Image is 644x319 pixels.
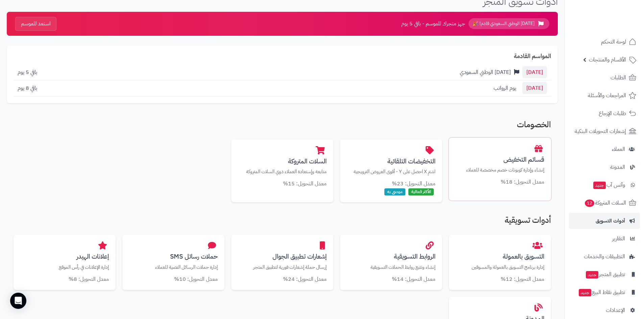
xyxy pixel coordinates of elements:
a: السلات المتروكةمتابعة وإستعادة العملاء ذوي السلات المتروكة معدل التحويل: 15% [231,139,333,195]
a: حملات رسائل SMSإدارة حملات الرسائل النصية للعملاء معدل التحويل: 10% [122,235,224,290]
span: يوم الرواتب [494,84,516,92]
p: إنشاء وإدارة كوبونات خصم مخصصة للعملاء [456,166,544,174]
a: إعلانات الهيدرإدارة الإعلانات في رأس الموقع معدل التحويل: 8% [14,235,116,290]
p: إدارة برنامج التسويق بالعمولة والمسوقين [456,264,544,271]
img: logo-2.png [598,5,638,19]
a: لوحة التحكم [569,34,640,50]
h2: المواسم القادمة [14,53,551,59]
a: إشعارات التحويلات البنكية [569,123,640,139]
a: المراجعات والأسئلة [569,87,640,104]
span: جديد [579,289,591,296]
span: المراجعات والأسئلة [588,91,626,100]
span: جهز متجرك للموسم - باقي 5 يوم [401,20,465,28]
h3: حملات رسائل SMS [129,253,218,260]
a: تطبيق المتجرجديد [569,266,640,283]
a: وآتس آبجديد [569,177,640,193]
span: لوحة التحكم [601,37,626,47]
a: الطلبات [569,70,640,86]
p: إدارة حملات الرسائل النصية للعملاء [129,264,218,271]
p: إنشاء وتتبع روابط الحملات التسويقية [347,264,435,271]
a: أدوات التسويق [569,213,640,229]
a: تطبيق نقاط البيعجديد [569,284,640,300]
span: 12 [585,199,595,207]
span: باقي 5 يوم [18,68,37,76]
small: معدل التحويل: 23% [392,180,435,188]
span: طلبات الإرجاع [599,109,626,118]
p: إرسال حملة إشعارات فورية لتطبيق المتجر [238,264,327,271]
small: معدل التحويل: 8% [69,275,109,283]
span: [DATE] الوطني السعودي قادم! 🎉 [469,18,549,29]
span: إشعارات التحويلات البنكية [575,127,626,136]
h3: السلات المتروكة [238,158,327,165]
a: التقارير [569,231,640,247]
p: إدارة الإعلانات في رأس الموقع [20,264,109,271]
span: جديد [586,271,598,278]
span: [DATE] الوطني السعودي [460,68,511,76]
span: الإعدادات [606,305,625,315]
span: المدونة [610,162,625,172]
small: معدل التحويل: 24% [283,275,327,283]
span: موصى به [384,188,405,195]
button: استعد للموسم [15,17,56,31]
a: العملاء [569,141,640,157]
a: التطبيقات والخدمات [569,248,640,265]
a: التسويق بالعمولةإدارة برنامج التسويق بالعمولة والمسوقين معدل التحويل: 12% [449,235,551,290]
a: السلات المتروكة12 [569,195,640,211]
h3: الروابط التسويقية [347,253,435,260]
h3: التخفيضات التلقائية [347,158,435,165]
h3: التسويق بالعمولة [456,253,544,260]
span: تطبيق المتجر [585,270,625,279]
a: المدونة [569,159,640,175]
a: قسائم التخفيضإنشاء وإدارة كوبونات خصم مخصصة للعملاء معدل التحويل: 18% [449,138,551,193]
span: تطبيق نقاط البيع [578,288,625,297]
h2: الخصومات [14,120,551,132]
small: معدل التحويل: 15% [283,180,327,188]
span: الأكثر فعالية [408,188,434,195]
span: [DATE] [522,82,547,94]
small: معدل التحويل: 12% [501,275,544,283]
h2: أدوات تسويقية [14,216,551,228]
div: Open Intercom Messenger [10,293,26,309]
small: معدل التحويل: 10% [174,275,218,283]
span: الطلبات [611,73,626,82]
a: إشعارات تطبيق الجوالإرسال حملة إشعارات فورية لتطبيق المتجر معدل التحويل: 24% [231,235,333,290]
span: السلات المتروكة [584,198,626,208]
a: التخفيضات التلقائيةاشترِ X احصل على Y - أقوى العروض الترويجية معدل التحويل: 23% الأكثر فعالية موص... [340,139,442,202]
span: الأقسام والمنتجات [589,55,626,64]
small: معدل التحويل: 18% [501,178,544,186]
a: الإعدادات [569,302,640,318]
span: باقي 8 يوم [18,84,37,92]
p: اشترِ X احصل على Y - أقوى العروض الترويجية [347,168,435,175]
span: التقارير [612,234,625,243]
span: [DATE] [522,66,547,78]
h3: إشعارات تطبيق الجوال [238,253,327,260]
span: العملاء [612,144,625,154]
span: أدوات التسويق [596,216,625,225]
span: جديد [593,182,606,189]
span: التطبيقات والخدمات [584,252,625,261]
p: متابعة وإستعادة العملاء ذوي السلات المتروكة [238,168,327,175]
a: طلبات الإرجاع [569,105,640,122]
a: الروابط التسويقيةإنشاء وتتبع روابط الحملات التسويقية معدل التحويل: 14% [340,235,442,290]
h3: قسائم التخفيض [456,156,544,163]
h3: إعلانات الهيدر [20,253,109,260]
span: وآتس آب [593,180,625,190]
small: معدل التحويل: 14% [392,275,435,283]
